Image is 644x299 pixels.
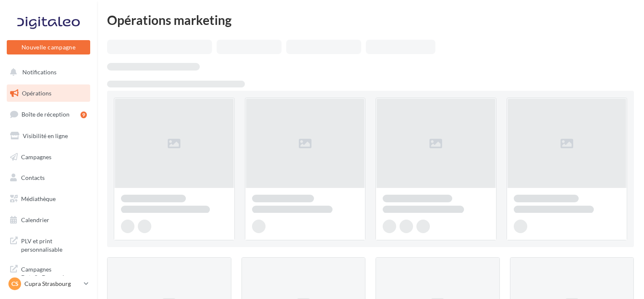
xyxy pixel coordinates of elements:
[5,211,92,229] a: Calendrier
[21,174,45,181] span: Contacts
[5,84,92,102] a: Opérations
[24,280,80,288] p: Cupra Strasbourg
[80,111,87,118] div: 9
[7,40,90,54] button: Nouvelle campagne
[5,260,92,285] a: Campagnes DataOnDemand
[21,264,87,282] span: Campagnes DataOnDemand
[21,235,87,253] span: PLV et print personnalisable
[22,90,51,97] span: Opérations
[5,190,92,208] a: Médiathèque
[21,153,51,160] span: Campagnes
[22,68,56,76] span: Notifications
[5,63,89,81] button: Notifications
[107,14,634,26] div: Opérations marketing
[21,216,49,223] span: Calendrier
[23,132,68,139] span: Visibilité en ligne
[5,169,92,187] a: Contacts
[11,280,19,288] span: CS
[5,232,92,257] a: PLV et print personnalisable
[21,111,70,118] span: Boîte de réception
[5,105,92,123] a: Boîte de réception9
[5,148,92,166] a: Campagnes
[5,127,92,145] a: Visibilité en ligne
[21,195,56,202] span: Médiathèque
[7,276,90,292] a: CS Cupra Strasbourg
